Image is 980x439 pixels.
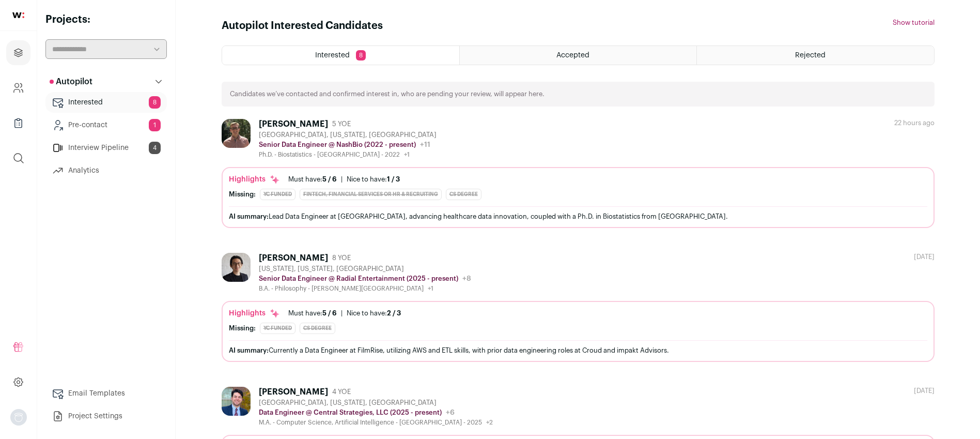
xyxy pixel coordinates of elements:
[229,174,280,185] div: Highlights
[259,150,437,159] div: Ph.D. - Biostatistics - [GEOGRAPHIC_DATA] - 2022
[229,213,269,220] span: AI summary:
[259,284,471,293] div: B.A. - Philosophy - [PERSON_NAME][GEOGRAPHIC_DATA]
[6,111,30,135] a: Company Lists
[347,175,400,184] div: Nice to have:
[259,418,493,427] div: M.A. - Computer Science, Artificial Intelligence - [GEOGRAPHIC_DATA] - 2025
[795,52,826,59] span: Rejected
[45,160,167,181] a: Analytics
[229,190,256,199] div: Missing:
[300,323,335,334] div: CS degree
[259,275,458,283] p: Senior Data Engineer @ Radial Entertainment (2025 - present)
[460,46,696,65] a: Accepted
[356,50,366,60] span: 8
[347,309,401,317] div: Nice to have:
[229,345,927,356] div: Currently a Data Engineer at FilmRise, utilizing AWS and ETL skills, with prior data engineering ...
[149,96,161,109] span: 8
[222,19,383,33] h1: Autopilot Interested Candidates
[288,309,401,317] ul: |
[332,388,351,396] span: 4 YOE
[893,19,935,27] button: Show tutorial
[446,189,481,200] div: CS degree
[149,119,161,131] span: 1
[462,275,471,282] span: +8
[260,323,295,334] div: YC Funded
[259,119,328,129] div: [PERSON_NAME]
[259,253,328,263] div: [PERSON_NAME]
[222,253,935,362] a: [PERSON_NAME] 8 YOE [US_STATE], [US_STATE], [GEOGRAPHIC_DATA] Senior Data Engineer @ Radial Enter...
[149,142,161,154] span: 4
[222,387,251,416] img: 850b7d7f13572e1cd657aa8daba2f1b18b8861b4188f1714e660d3b7d45cf832.jpg
[259,408,442,417] p: Data Engineer @ Central Strategies, LLC (2025 - present)
[222,119,251,148] img: ce6f2912e88f2a634c09cddc15ddf0493949e871b3a62cd588cd299cfe2d0f82
[229,324,256,332] div: Missing:
[10,409,27,426] img: nopic.png
[914,387,935,395] div: [DATE]
[404,152,410,158] span: +1
[288,175,400,184] ul: |
[6,75,30,100] a: Company and ATS Settings
[315,52,350,59] span: Interested
[322,176,337,183] span: 5 / 6
[45,115,167,135] a: Pre-contact1
[446,409,455,416] span: +6
[230,90,545,98] p: Candidates we’ve contacted and confirmed interest in, who are pending your review, will appear here.
[322,310,337,316] span: 5 / 6
[894,119,935,127] div: 22 hours ago
[50,75,92,88] p: Autopilot
[10,409,27,426] button: Open dropdown
[45,383,167,404] a: Email Templates
[45,71,167,92] button: Autopilot
[288,175,337,184] div: Must have:
[420,141,430,148] span: +11
[229,308,280,319] div: Highlights
[259,141,416,149] p: Senior Data Engineer @ NashBio (2022 - present)
[259,265,471,273] div: [US_STATE], [US_STATE], [GEOGRAPHIC_DATA]
[300,189,442,200] div: Fintech, Financial Services or HR & Recruiting
[259,131,437,139] div: [GEOGRAPHIC_DATA], [US_STATE], [GEOGRAPHIC_DATA]
[288,309,337,317] div: Must have:
[332,120,351,128] span: 5 YOE
[387,310,401,316] span: 2 / 3
[556,52,589,59] span: Accepted
[259,387,328,397] div: [PERSON_NAME]
[45,138,167,158] a: Interview Pipeline4
[12,12,24,18] img: wellfound-shorthand-0d5821cbd27db2630d0214b213865d53afaa358527fdda9d0ea32b1df1b89c2c.svg
[387,176,400,183] span: 1 / 3
[45,92,167,113] a: Interested8
[697,46,934,65] a: Rejected
[914,253,935,261] div: [DATE]
[332,254,351,262] span: 8 YOE
[260,189,295,200] div: YC Funded
[428,285,433,292] span: +1
[6,40,30,65] a: Projects
[222,119,935,228] a: [PERSON_NAME] 5 YOE [GEOGRAPHIC_DATA], [US_STATE], [GEOGRAPHIC_DATA] Senior Data Engineer @ NashB...
[222,253,251,282] img: fced660089c34360cb889ecb1cb3abf2c6eb6fcf440f47c1a9dc11d4ea9263c5.jpg
[45,406,167,427] a: Project Settings
[259,399,493,407] div: [GEOGRAPHIC_DATA], [US_STATE], [GEOGRAPHIC_DATA]
[229,211,927,222] div: Lead Data Engineer at [GEOGRAPHIC_DATA], advancing healthcare data innovation, coupled with a Ph....
[486,419,493,426] span: +2
[45,12,167,27] h2: Projects:
[229,347,269,354] span: AI summary:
